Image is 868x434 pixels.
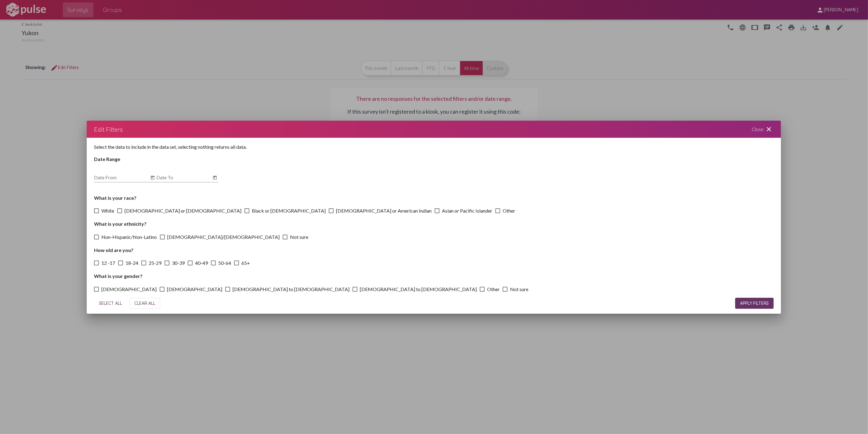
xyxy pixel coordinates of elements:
[241,259,250,267] span: 65+
[101,233,157,240] span: Non-Hispanic/Non-Latino
[736,297,774,308] button: APPLY FILTERS
[94,124,123,134] div: Edit Filters
[745,121,781,138] div: Close
[94,273,774,279] h4: What is your gender?
[94,144,247,150] span: Select the data to include in the data set, selecting nothing returns all data.
[442,207,492,214] span: Asian or Pacific Islander
[125,207,241,214] span: [DEMOGRAPHIC_DATA] or [DEMOGRAPHIC_DATA]
[167,233,280,240] span: [DEMOGRAPHIC_DATA]/[DEMOGRAPHIC_DATA]
[101,207,114,214] span: White
[510,285,528,293] span: Not sure
[290,233,308,240] span: Not sure
[94,297,127,308] button: SELECT ALL
[99,300,122,306] span: SELECT ALL
[218,259,231,267] span: 50-64
[195,259,208,267] span: 40-49
[167,285,222,293] span: [DEMOGRAPHIC_DATA]
[211,174,219,181] button: Open calendar
[233,285,349,293] span: [DEMOGRAPHIC_DATA] to [DEMOGRAPHIC_DATA]
[360,285,477,293] span: [DEMOGRAPHIC_DATA] to [DEMOGRAPHIC_DATA]
[94,156,774,162] h4: Date Range
[134,300,155,306] span: CLEAR ALL
[101,259,115,267] span: 12 -17
[125,259,138,267] span: 18-24
[129,297,160,308] button: CLEAR ALL
[336,207,432,214] span: [DEMOGRAPHIC_DATA] or American Indian
[172,259,185,267] span: 30-39
[94,195,774,200] h4: What is your race?
[94,221,774,227] h4: What is your ethnicity?
[101,285,157,293] span: [DEMOGRAPHIC_DATA]
[94,247,774,253] h4: How old are you?
[503,207,515,214] span: Other
[740,300,769,306] span: APPLY FILTERS
[487,285,500,293] span: Other
[765,126,773,133] mat-icon: close
[149,259,161,267] span: 25-29
[252,207,326,214] span: Black or [DEMOGRAPHIC_DATA]
[149,174,156,181] button: Open calendar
